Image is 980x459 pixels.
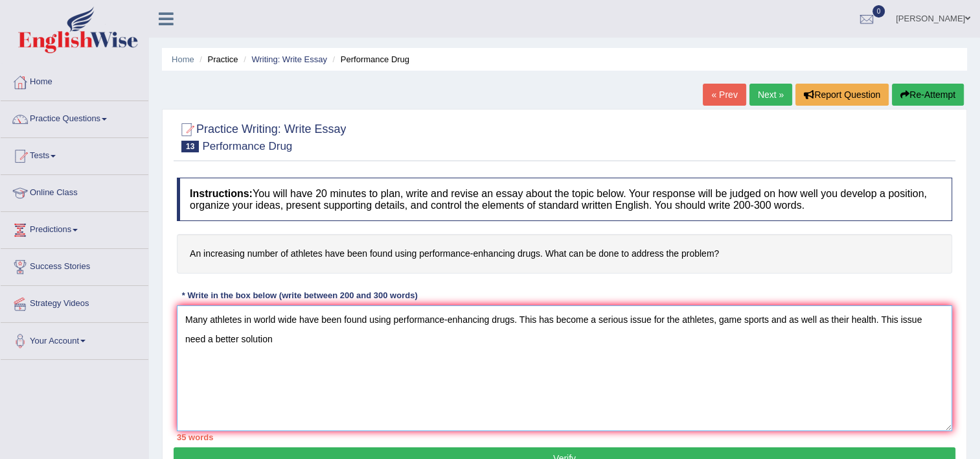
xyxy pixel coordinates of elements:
a: Home [172,54,194,64]
span: 13 [181,141,199,152]
a: Practice Questions [1,101,148,134]
button: Report Question [795,84,889,106]
a: « Prev [703,84,746,106]
li: Performance Drug [330,53,409,65]
a: Success Stories [1,249,148,281]
a: Strategy Videos [1,286,148,318]
a: Home [1,64,148,97]
a: Online Class [1,175,148,207]
b: Instructions: [190,188,253,199]
div: 35 words [177,431,952,443]
div: * Write in the box below (write between 200 and 300 words) [177,290,422,302]
small: Performance Drug [202,140,292,152]
a: Tests [1,138,148,171]
button: Re-Attempt [892,84,964,106]
h4: An increasing number of athletes have been found using performance-enhancing drugs. What can be d... [177,234,952,274]
a: Writing: Write Essay [251,54,327,64]
a: Next » [749,84,792,106]
span: 0 [872,5,885,18]
a: Your Account [1,323,148,355]
a: Predictions [1,212,148,244]
h4: You will have 20 minutes to plan, write and revise an essay about the topic below. Your response ... [177,178,952,221]
li: Practice [196,53,238,65]
h2: Practice Writing: Write Essay [177,120,346,152]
